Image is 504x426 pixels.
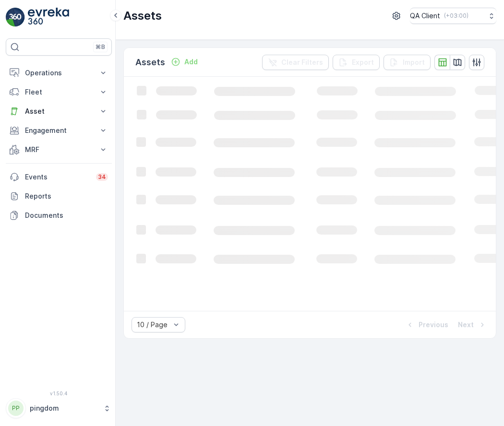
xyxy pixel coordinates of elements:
[25,211,108,220] p: Documents
[6,187,112,206] a: Reports
[6,140,112,159] button: MRF
[6,121,112,140] button: Engagement
[25,172,90,182] p: Events
[6,390,112,396] span: v 1.50.4
[457,319,488,331] button: Next
[25,106,93,116] p: Asset
[25,68,93,78] p: Operations
[333,55,380,70] button: Export
[281,58,323,67] p: Clear Filters
[25,145,93,154] p: MRF
[135,56,165,69] p: Assets
[96,43,105,51] p: ⌘B
[410,8,496,24] button: QA Client(+03:00)
[6,167,112,187] a: Events34
[123,8,162,24] p: Assets
[8,401,24,416] div: PP
[6,83,112,102] button: Fleet
[384,55,431,70] button: Import
[6,398,112,418] button: PPpingdom
[98,173,106,181] p: 34
[25,126,93,135] p: Engagement
[30,403,98,413] p: pingdom
[419,320,448,330] p: Previous
[28,8,69,27] img: logo_light-DOdMpM7g.png
[410,11,440,21] p: QA Client
[6,8,25,27] img: logo
[458,320,474,330] p: Next
[6,206,112,225] a: Documents
[25,191,108,201] p: Reports
[403,58,425,67] p: Import
[352,58,374,67] p: Export
[25,87,93,97] p: Fleet
[6,63,112,83] button: Operations
[6,102,112,121] button: Asset
[167,56,202,68] button: Add
[444,12,468,20] p: ( +03:00 )
[262,55,329,70] button: Clear Filters
[184,57,198,67] p: Add
[404,319,449,331] button: Previous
